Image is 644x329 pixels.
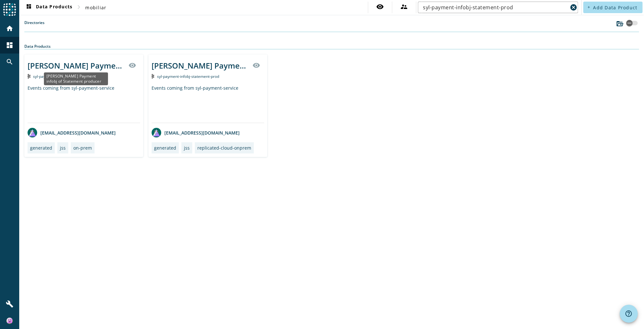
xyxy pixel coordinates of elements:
mat-icon: visibility [128,62,136,69]
mat-icon: supervisor_account [400,3,408,11]
div: replicated-cloud-onprem [197,145,251,151]
span: mobiliar [85,4,106,11]
input: Search (% or * for wildcards) [423,4,568,11]
img: 715c519ef723173cb3843e93f5ce4079 [6,317,13,324]
div: generated [154,145,176,151]
div: jss [60,145,66,151]
div: [EMAIL_ADDRESS][DOMAIN_NAME] [152,128,240,137]
div: [PERSON_NAME] Payment infobj of Statement producer [28,60,125,71]
mat-icon: visibility [252,62,260,69]
button: Data Products [22,2,75,13]
span: Data Products [25,4,72,11]
mat-icon: add [587,5,590,9]
div: Data Products [24,44,639,49]
img: spoud-logo.svg [3,3,16,16]
mat-icon: dashboard [6,41,13,49]
span: Add Data Product [593,4,637,11]
div: [PERSON_NAME] Payment infobj of Statement producer [152,60,249,71]
mat-icon: build [6,300,13,308]
div: on-prem [73,145,92,151]
button: mobiliar [83,2,109,13]
img: avatar [28,128,37,137]
mat-icon: search [6,58,13,66]
button: Add Data Product [583,2,642,13]
img: avatar [152,128,161,137]
mat-icon: chevron_right [75,3,83,11]
mat-icon: cancel [570,4,577,11]
span: Kafka Topic: syl-payment-infobj-statement-prod [157,74,219,79]
label: Directories [24,20,45,32]
img: Kafka Topic: syl-payment-infobj-statement-prod [28,74,30,78]
button: Clear [569,3,578,12]
div: [EMAIL_ADDRESS][DOMAIN_NAME] [28,128,116,137]
mat-icon: help_outline [625,310,632,317]
div: [PERSON_NAME] Payment infobj of Statement producer [44,72,108,85]
mat-icon: visibility [376,3,384,11]
span: Kafka Topic: syl-payment-infobj-statement-prod [33,74,95,79]
div: Events coming from syl-payment-service [28,85,140,123]
div: generated [30,145,52,151]
mat-icon: home [6,25,13,32]
div: Events coming from syl-payment-service [152,85,264,123]
div: jss [184,145,190,151]
mat-icon: dashboard [25,4,33,11]
img: Kafka Topic: syl-payment-infobj-statement-prod [152,74,154,78]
